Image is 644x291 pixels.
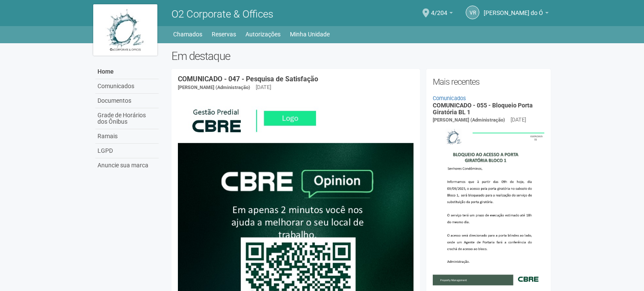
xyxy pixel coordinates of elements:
[178,75,318,83] a: COMUNICADO - 047 - Pesquisa de Satisfação
[95,129,159,144] a: Ramais
[466,6,479,19] a: VR
[433,102,533,115] a: COMUNICADO - 055 - Bloqueio Porta Giratória BL 1
[431,1,447,16] span: 4/204
[431,11,453,18] a: 4/204
[433,117,505,123] span: [PERSON_NAME] (Administração)
[95,94,159,108] a: Documentos
[511,116,526,124] div: [DATE]
[95,144,159,158] a: LGPD
[433,124,544,285] img: COMUNICADO%20-%20055%20-%20Bloqueio%20Porta%20Girat%C3%B3ria%20BL%201.jpg
[290,28,330,40] a: Minha Unidade
[95,108,159,129] a: Grade de Horários dos Ônibus
[95,65,159,79] a: Home
[484,11,549,18] a: [PERSON_NAME] do Ó
[95,79,159,94] a: Comunicados
[245,28,281,40] a: Autorizações
[93,4,157,56] img: logo.jpg
[433,75,544,88] h2: Mais recentes
[95,158,159,172] a: Anuncie sua marca
[171,8,273,20] span: O2 Corporate & Offices
[212,28,236,40] a: Reservas
[171,50,551,62] h2: Em destaque
[173,28,202,40] a: Chamados
[433,95,466,101] a: Comunicados
[484,1,543,16] span: Viviane Rocha do Ó
[256,83,271,91] div: [DATE]
[178,85,250,90] span: [PERSON_NAME] (Administração)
